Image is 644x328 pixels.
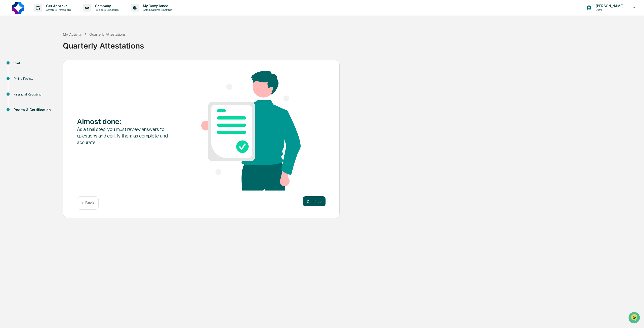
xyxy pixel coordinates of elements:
[10,73,32,78] span: Data Lookup
[36,64,41,68] div: 🗄️
[592,4,626,8] p: [PERSON_NAME]
[628,311,641,325] iframe: Open customer support
[42,4,73,8] p: Get Approval
[35,85,61,89] a: Powered byPylon
[5,64,9,68] div: 🖐️
[303,196,326,206] button: Continue
[10,63,32,68] span: Preclearance
[14,107,55,113] div: Review & Certification
[63,32,82,36] div: My Activity
[63,37,641,50] div: Quarterly Attestations
[14,92,55,97] div: Financial Reporting
[91,4,121,8] p: Company
[34,61,64,70] a: 🗄️Attestations
[592,8,626,12] p: Users
[91,8,121,12] p: Policies & Documents
[89,32,126,36] div: Quarterly Attestations
[17,38,83,43] div: Start new chat
[14,76,55,81] div: Policy Review
[5,73,9,77] div: 🔎
[81,201,94,205] p: ← Back
[201,71,301,191] img: Almost done
[5,38,14,48] img: 1746055101610-c473b297-6a78-478c-a979-82029cc54cd1
[42,8,73,12] p: Content & Transactions
[5,11,92,19] p: How can we help?
[139,8,175,12] p: Data, Deadlines & Settings
[14,61,55,66] div: Start
[12,2,24,14] img: logo
[139,4,175,8] p: My Compliance
[86,40,92,46] button: Start new chat
[3,61,34,70] a: 🖐️Preclearance
[77,126,176,146] div: As a final step, you must review answers to questions and certify them as complete and accurate.
[77,117,176,126] div: Almost done :
[42,63,62,68] span: Attestations
[3,71,34,80] a: 🔎Data Lookup
[50,85,61,89] span: Pylon
[17,43,64,48] div: We're available if you need us!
